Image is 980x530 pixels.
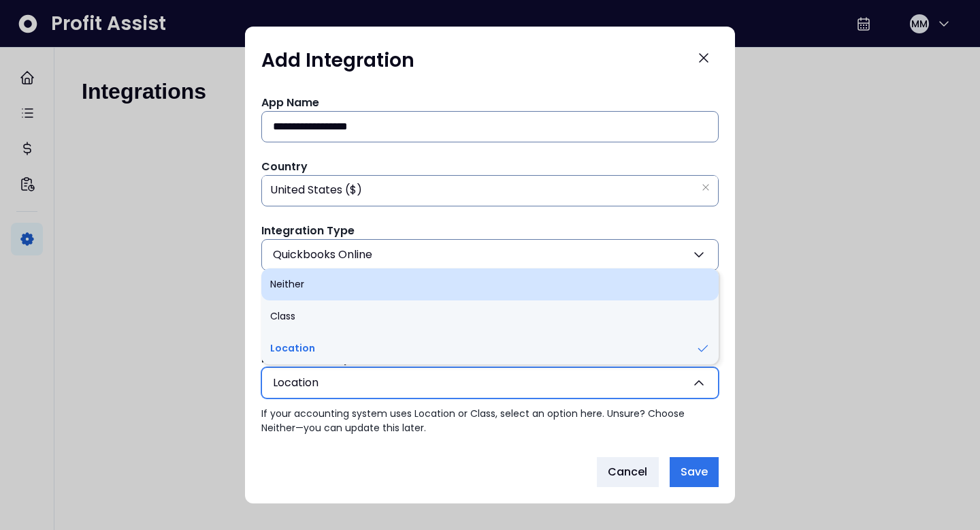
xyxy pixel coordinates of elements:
[681,464,708,480] span: Save
[689,43,719,73] button: Close
[597,457,659,487] button: Cancel
[670,457,719,487] button: Save
[261,95,319,110] span: App Name
[608,464,648,480] span: Cancel
[261,48,414,73] h1: Add Integration
[261,407,719,435] p: If your accounting system uses Location or Class, select an option here. Unsure? Choose Neither—y...
[261,268,719,300] li: Neither
[261,223,355,238] span: Integration Type
[270,174,362,206] span: United States ($)
[261,300,719,332] li: Class
[273,247,372,263] span: Quickbooks Online
[261,332,719,364] li: Location
[702,183,710,191] svg: close
[261,159,308,174] span: Country
[702,181,710,194] button: Clear
[273,375,318,391] span: Location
